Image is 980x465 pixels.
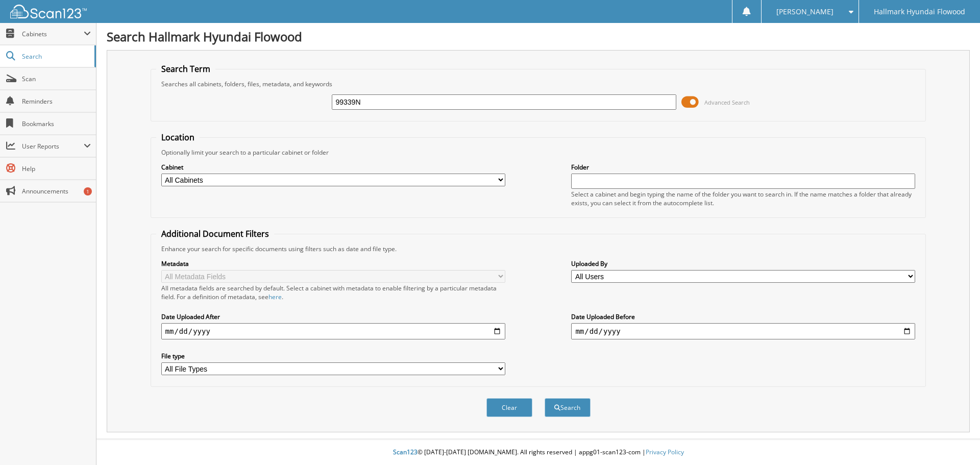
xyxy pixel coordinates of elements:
span: Cabinets [22,30,84,38]
input: end [571,323,915,339]
label: Metadata [161,259,505,268]
label: Date Uploaded Before [571,312,915,321]
span: Advanced Search [704,99,750,106]
button: Clear [486,398,532,417]
label: Uploaded By [571,259,915,268]
legend: Search Term [156,63,215,75]
div: Enhance your search for specific documents using filters such as date and file type. [156,244,921,253]
button: Search [545,398,591,417]
span: User Reports [22,142,84,151]
span: Bookmarks [22,119,91,128]
div: Select a cabinet and begin typing the name of the folder you want to search in. If the name match... [571,190,915,207]
label: Date Uploaded After [161,312,505,321]
span: Scan123 [393,448,418,456]
span: [PERSON_NAME] [776,9,834,15]
div: 1 [84,187,92,195]
div: All metadata fields are searched by default. Select a cabinet with metadata to enable filtering b... [161,284,505,301]
div: © [DATE]-[DATE] [DOMAIN_NAME]. All rights reserved | appg01-scan123-com | [96,440,980,465]
span: Search [22,52,89,61]
img: scan123-logo-white.svg [10,5,87,18]
legend: Location [156,132,200,143]
label: Folder [571,163,915,172]
a: Privacy Policy [646,448,684,456]
label: File type [161,352,505,360]
span: Hallmark Hyundai Flowood [874,9,965,15]
span: Scan [22,75,91,83]
a: here [268,292,282,301]
span: Announcements [22,187,91,195]
legend: Additional Document Filters [156,228,274,239]
div: Optionally limit your search to a particular cabinet or folder [156,148,921,157]
input: start [161,323,505,339]
div: Searches all cabinets, folders, files, metadata, and keywords [156,80,921,88]
span: Help [22,164,91,173]
span: Reminders [22,97,91,106]
h1: Search Hallmark Hyundai Flowood [107,28,970,45]
label: Cabinet [161,163,505,172]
